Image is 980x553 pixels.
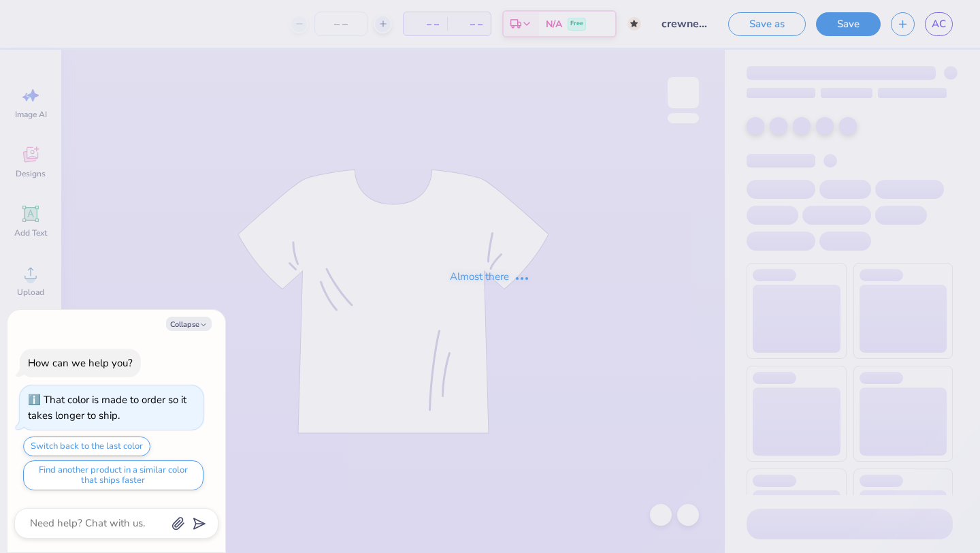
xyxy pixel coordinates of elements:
div: How can we help you? [28,356,133,370]
div: Almost there [450,269,530,285]
button: Collapse [166,317,212,331]
button: Switch back to the last color [23,437,150,456]
div: That color is made to order so it takes longer to ship. [28,393,186,422]
button: Find another product in a similar color that ships faster [23,460,203,490]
